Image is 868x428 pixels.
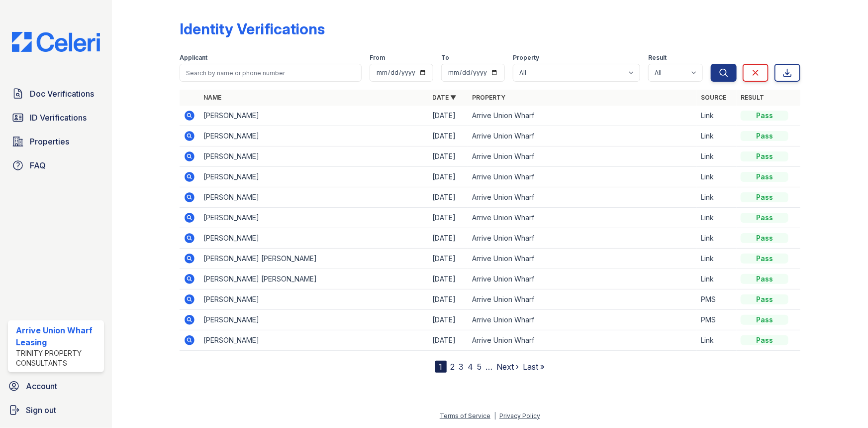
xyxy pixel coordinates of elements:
[468,126,697,146] td: Arrive Union Wharf
[468,167,697,187] td: Arrive Union Wharf
[697,310,737,330] td: PMS
[468,362,474,372] a: 4
[8,108,104,128] a: ID Verifications
[741,111,788,121] div: Pass
[199,126,428,146] td: [PERSON_NAME]
[741,94,764,101] a: Result
[435,361,447,373] div: 1
[203,94,221,101] a: Name
[468,106,697,126] td: Arrive Union Wharf
[440,412,490,420] a: Terms of Service
[697,289,737,310] td: PMS
[199,106,428,126] td: [PERSON_NAME]
[199,330,428,351] td: [PERSON_NAME]
[459,362,464,372] a: 3
[697,146,737,167] td: Link
[26,380,57,392] span: Account
[180,20,325,38] div: Identity Verifications
[741,254,788,264] div: Pass
[451,362,455,372] a: 2
[741,213,788,223] div: Pass
[697,269,737,289] td: Link
[697,126,737,146] td: Link
[468,310,697,330] td: Arrive Union Wharf
[428,167,468,187] td: [DATE]
[478,362,482,372] a: 5
[16,324,100,348] div: Arrive Union Wharf Leasing
[199,249,428,269] td: [PERSON_NAME] [PERSON_NAME]
[432,94,456,101] a: Date ▼
[428,146,468,167] td: [DATE]
[472,94,505,101] a: Property
[8,84,104,104] a: Doc Verifications
[30,112,87,124] span: ID Verifications
[648,54,667,62] label: Result
[499,412,540,420] a: Privacy Policy
[523,362,545,372] a: Last »
[428,310,468,330] td: [DATE]
[468,269,697,289] td: Arrive Union Wharf
[370,54,385,62] label: From
[701,94,726,101] a: Source
[741,172,788,182] div: Pass
[741,131,788,141] div: Pass
[513,54,539,62] label: Property
[199,289,428,310] td: [PERSON_NAME]
[468,146,697,167] td: Arrive Union Wharf
[26,404,56,416] span: Sign out
[8,155,104,175] a: FAQ
[741,315,788,325] div: Pass
[428,228,468,249] td: [DATE]
[441,54,449,62] label: To
[697,249,737,269] td: Link
[428,330,468,351] td: [DATE]
[468,330,697,351] td: Arrive Union Wharf
[741,233,788,243] div: Pass
[30,159,46,171] span: FAQ
[697,187,737,208] td: Link
[697,330,737,351] td: Link
[741,274,788,284] div: Pass
[180,64,362,82] input: Search by name or phone number
[428,106,468,126] td: [DATE]
[741,294,788,304] div: Pass
[30,88,94,100] span: Doc Verifications
[199,146,428,167] td: [PERSON_NAME]
[741,151,788,161] div: Pass
[4,32,108,52] img: CE_Logo_Blue-a8612792a0a2168367f1c8372b55b34899dd931a85d93a1a3d3e32e68fde9ad4.png
[468,208,697,228] td: Arrive Union Wharf
[697,208,737,228] td: Link
[468,187,697,208] td: Arrive Union Wharf
[468,249,697,269] td: Arrive Union Wharf
[468,228,697,249] td: Arrive Union Wharf
[30,136,69,147] span: Properties
[180,54,207,62] label: Applicant
[428,289,468,310] td: [DATE]
[468,289,697,310] td: Arrive Union Wharf
[428,187,468,208] td: [DATE]
[741,192,788,202] div: Pass
[16,348,100,368] div: Trinity Property Consultants
[199,187,428,208] td: [PERSON_NAME]
[428,269,468,289] td: [DATE]
[494,412,496,420] div: |
[4,376,108,396] a: Account
[486,361,493,373] span: …
[697,106,737,126] td: Link
[741,335,788,345] div: Pass
[199,228,428,249] td: [PERSON_NAME]
[497,362,519,372] a: Next ›
[428,249,468,269] td: [DATE]
[199,310,428,330] td: [PERSON_NAME]
[199,167,428,187] td: [PERSON_NAME]
[199,208,428,228] td: [PERSON_NAME]
[697,228,737,249] td: Link
[4,400,108,420] a: Sign out
[428,126,468,146] td: [DATE]
[697,167,737,187] td: Link
[8,132,104,151] a: Properties
[199,269,428,289] td: [PERSON_NAME] [PERSON_NAME]
[428,208,468,228] td: [DATE]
